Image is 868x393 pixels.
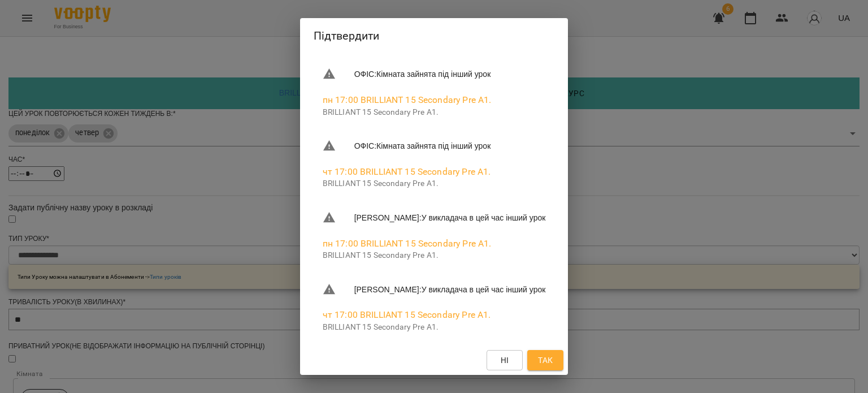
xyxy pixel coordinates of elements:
li: [PERSON_NAME] : У викладача в цей час інший урок [314,278,555,301]
li: [PERSON_NAME] : У викладача в цей час інший урок [314,206,555,229]
span: Так [538,353,553,367]
button: Так [527,350,563,370]
p: BRILLIANT 15 Secondary Pre A1. [323,250,546,261]
button: Ні [487,350,523,370]
a: чт 17:00 BRILLIANT 15 Secondary Pre A1. [323,309,491,320]
p: BRILLIANT 15 Secondary Pre A1. [323,322,546,333]
a: чт 17:00 BRILLIANT 15 Secondary Pre A1. [323,166,491,177]
li: ОФІС : Кімната зайнята під інший урок [314,135,555,157]
p: BRILLIANT 15 Secondary Pre A1. [323,178,546,189]
p: BRILLIANT 15 Secondary Pre A1. [323,107,546,118]
h2: Підтвердити [314,27,555,45]
a: пн 17:00 BRILLIANT 15 Secondary Pre A1. [323,238,492,249]
span: Ні [501,353,509,367]
li: ОФІС : Кімната зайнята під інший урок [314,63,555,85]
a: пн 17:00 BRILLIANT 15 Secondary Pre A1. [323,94,492,105]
